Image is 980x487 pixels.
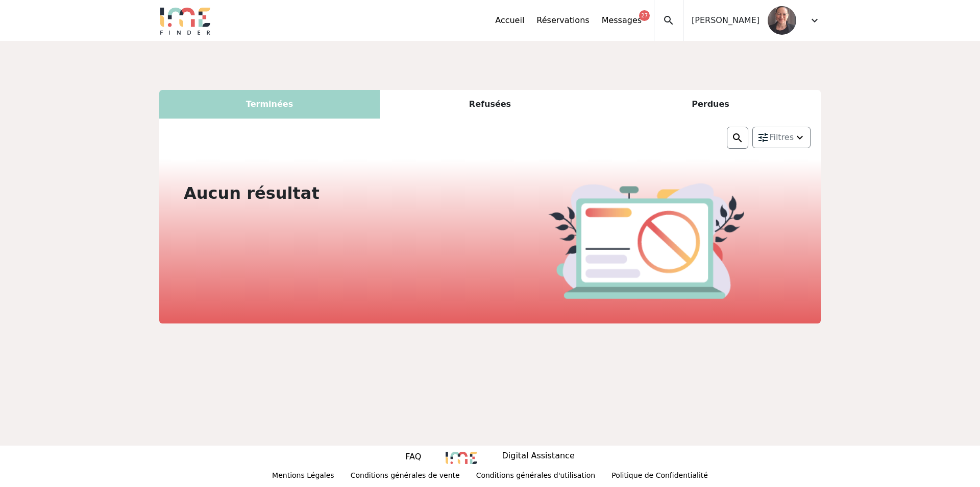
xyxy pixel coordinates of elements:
[731,132,744,144] img: search.png
[639,10,650,21] div: 27
[405,451,421,465] a: FAQ
[495,14,524,27] a: Accueil
[159,90,380,119] div: Terminées
[272,470,334,483] p: Mentions Légales
[159,6,211,35] img: Logo.png
[351,470,460,483] p: Conditions générales de vente
[502,450,574,464] p: Digital Assistance
[536,14,589,27] a: Réservations
[808,14,821,27] span: expand_more
[380,90,600,119] div: Refusées
[602,14,642,27] a: Messages27
[446,452,477,464] img: 8235.png
[663,14,675,27] span: search
[548,183,744,299] img: cancel.png
[600,90,821,119] div: Perdues
[757,131,769,144] img: setting.png
[611,470,708,483] p: Politique de Confidentialité
[768,6,796,35] img: 1125161759849042.jpg
[184,183,484,203] h2: Aucun résultat
[692,14,759,27] span: [PERSON_NAME]
[405,451,421,463] p: FAQ
[794,131,806,144] img: arrow_down.png
[476,470,596,483] p: Conditions générales d'utilisation
[769,131,794,144] span: Filtres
